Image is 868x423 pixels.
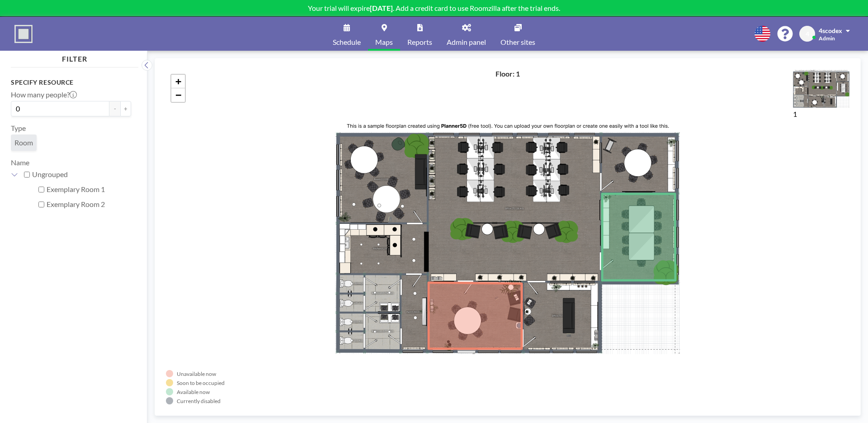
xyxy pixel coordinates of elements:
[439,17,493,51] a: Admin panel
[11,51,138,63] h4: FILTER
[793,69,849,108] img: ExemplaryFloorPlanRoomzilla.png
[495,69,520,78] h4: Floor: 1
[447,38,486,46] span: Admin panel
[333,38,361,46] span: Schedule
[370,4,393,12] b: [DATE]
[11,90,77,99] label: How many people?
[11,124,26,133] label: Type
[819,27,842,34] span: 4scodex
[177,370,216,377] div: Unavailable now
[14,138,33,147] span: Room
[177,380,225,386] div: Soon to be occupied
[806,30,809,38] span: 4
[177,389,210,395] div: Available now
[793,110,797,118] label: 1
[175,89,181,101] span: −
[325,17,368,51] a: Schedule
[493,17,542,51] a: Other sites
[47,185,131,194] label: Exemplary Room 1
[32,170,131,179] label: Ungrouped
[120,101,131,116] button: +
[14,25,33,43] img: organization-logo
[500,38,535,46] span: Other sites
[171,88,185,102] a: Zoom out
[47,200,131,209] label: Exemplary Room 2
[11,78,131,87] h3: Specify resource
[175,76,181,87] span: +
[375,38,393,46] span: Maps
[407,38,432,46] span: Reports
[171,75,185,88] a: Zoom in
[109,101,120,116] button: -
[11,158,29,167] label: Name
[177,398,221,404] div: Currently disabled
[368,17,400,51] a: Maps
[400,17,439,51] a: Reports
[819,35,835,42] span: Admin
